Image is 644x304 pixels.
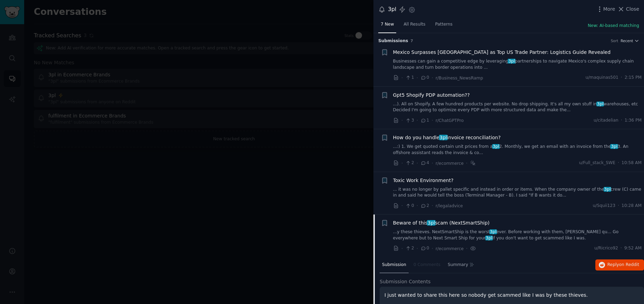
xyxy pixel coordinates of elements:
[393,229,642,241] a: ...y these thieves. NextSmartShip is the worst3plever. Before working with them, [PERSON_NAME] qu...
[420,203,429,209] span: 2
[466,160,467,167] span: ·
[588,23,639,29] button: New: AI-based matching
[621,75,622,81] span: ·
[417,202,418,209] span: ·
[401,19,428,33] a: All Results
[420,160,429,166] span: 4
[625,117,642,124] span: 1:36 PM
[436,76,483,80] span: r/Business_NewsRamp
[411,39,413,43] span: 7
[393,101,642,113] a: ...). All on Shopify. A few hundred products per website. No drop shipping. It's all my own stuff...
[596,6,615,13] button: More
[610,144,618,149] span: 3pl
[489,229,497,234] span: 3pl
[405,117,414,124] span: 3
[621,38,633,43] span: Recent
[405,245,414,251] span: 2
[393,219,490,227] a: Beware of this3plscam (NextSmartShip)
[436,246,464,251] span: r/ecommerce
[594,117,618,124] span: u/citadelian
[417,117,418,124] span: ·
[593,203,615,209] span: u/Squii123
[607,262,639,268] span: Reply
[448,262,468,268] span: Summary
[393,58,642,70] a: Businesses can gain a competitive edge by leveraging3plpartnerships to navigate Mexico's complex ...
[393,187,642,199] a: ... it was no longer by pallet specific and instead in order or items. When the company owner of ...
[433,19,455,33] a: Patterns
[401,117,403,124] span: ·
[604,187,611,192] span: 3pl
[405,75,414,81] span: 1
[436,118,464,123] span: r/ChatGPTPro
[393,219,490,227] span: Beware of this scam (NextSmartShip)
[401,74,403,82] span: ·
[405,203,414,209] span: 0
[492,144,500,149] span: 3pl
[401,202,403,209] span: ·
[420,117,429,124] span: 1
[603,6,615,13] span: More
[378,38,408,44] span: Submission s
[432,74,433,82] span: ·
[622,160,642,166] span: 10:58 AM
[595,259,644,270] button: Replyon Reddit
[594,245,618,251] span: u/Ricrico92
[436,203,463,208] span: r/legaladvice
[393,92,470,99] a: Gpt5 Shopify PDP automation??
[401,160,403,167] span: ·
[401,245,403,252] span: ·
[621,245,622,251] span: ·
[432,202,433,209] span: ·
[625,75,642,81] span: 2:15 PM
[621,117,622,124] span: ·
[466,245,467,252] span: ·
[417,74,418,82] span: ·
[432,245,433,252] span: ·
[382,262,406,268] span: Submission
[393,144,642,156] a: ...:) 1. We get quoted certain unit prices from a3pl2. Monthly, we get an email with an invoice f...
[405,160,414,166] span: 2
[393,177,453,184] a: Toxic Work Environment?
[611,38,618,43] div: Sort
[420,245,429,251] span: 0
[393,134,501,141] span: How do you handle invoice reconciliation?
[417,245,418,252] span: ·
[585,75,618,81] span: u/maquinas501
[384,292,639,299] p: I just wanted to share this here so nobody get scammed like I was by these thieves.
[618,203,619,209] span: ·
[380,278,431,285] span: Submission Contents
[596,102,604,106] span: 3pl
[621,38,639,43] button: Recent
[579,160,615,166] span: u/Full_stack_SWE
[485,236,493,240] span: 3pl
[619,262,639,267] span: on Reddit
[617,6,639,13] button: Close
[417,160,418,167] span: ·
[618,160,619,166] span: ·
[403,21,425,28] span: All Results
[393,134,501,141] a: How do you handle3plinvoice reconciliation?
[381,21,394,28] span: 7 New
[622,203,642,209] span: 10:28 AM
[624,245,642,251] span: 9:52 AM
[427,220,436,226] span: 3pl
[432,160,433,167] span: ·
[626,6,639,13] span: Close
[508,59,515,64] span: 3pl
[388,5,396,14] div: 3pl
[378,19,396,33] a: 7 New
[393,49,611,56] a: Mexico Surpasses [GEOGRAPHIC_DATA] as Top US Trade Partner: Logistics Guide Revealed
[439,135,448,140] span: 3pl
[432,117,433,124] span: ·
[420,75,429,81] span: 0
[436,161,464,166] span: r/ecommerce
[435,21,452,28] span: Patterns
